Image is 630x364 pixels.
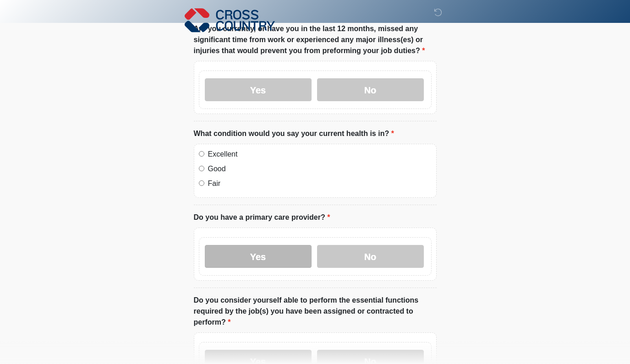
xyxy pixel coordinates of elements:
label: Yes [205,78,312,101]
label: Excellent [208,149,432,160]
label: Do you consider yourself able to perform the essential functions required by the job(s) you have ... [194,295,437,328]
input: Excellent [199,151,204,157]
label: Good [208,163,432,174]
label: Do you have a primary care provider? [194,212,330,223]
label: What condition would you say your current health is in? [194,128,394,139]
input: Fair [199,180,204,186]
label: Yes [205,245,312,268]
label: No [317,245,424,268]
label: Fair [208,178,432,189]
img: Cross Country Logo [185,7,275,33]
label: No [317,78,424,101]
input: Good [199,166,204,171]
